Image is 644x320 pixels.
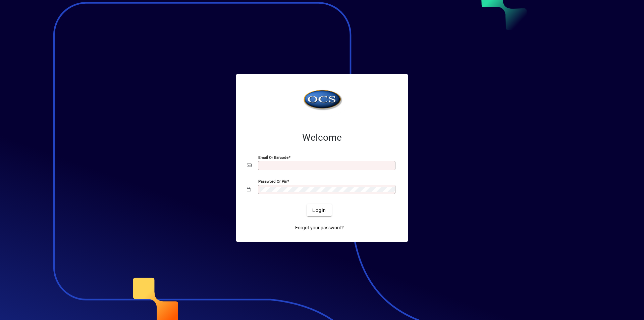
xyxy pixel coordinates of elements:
[258,155,288,160] mat-label: Email or Barcode
[307,204,331,216] button: Login
[295,224,344,231] span: Forgot your password?
[312,207,326,214] span: Login
[258,179,287,184] mat-label: Password or Pin
[247,132,397,143] h2: Welcome
[292,222,346,234] a: Forgot your password?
